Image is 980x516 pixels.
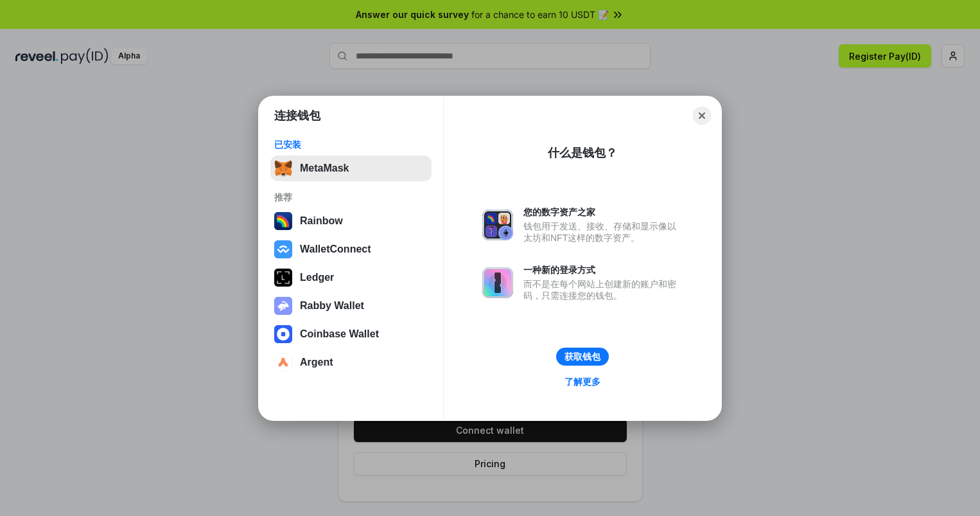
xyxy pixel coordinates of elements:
img: svg+xml,%3Csvg%20xmlns%3D%22http%3A%2F%2Fwww.w3.org%2F2000%2Fsvg%22%20fill%3D%22none%22%20viewBox... [482,209,513,240]
h1: 连接钱包 [274,108,320,123]
a: 了解更多 [557,373,608,390]
div: 推荐 [274,191,428,203]
img: svg+xml,%3Csvg%20width%3D%2228%22%20height%3D%2228%22%20viewBox%3D%220%200%2028%2028%22%20fill%3D... [274,325,292,343]
button: Argent [270,350,432,375]
div: 而不是在每个网站上创建新的账户和密码，只需连接您的钱包。 [523,278,683,301]
div: 一种新的登录方式 [523,264,683,276]
img: svg+xml,%3Csvg%20width%3D%22120%22%20height%3D%22120%22%20viewBox%3D%220%200%20120%20120%22%20fil... [274,212,292,230]
button: WalletConnect [270,236,432,262]
div: 钱包用于发送、接收、存储和显示像以太坊和NFT这样的数字资产。 [523,220,683,244]
div: Rabby Wallet [300,300,364,312]
button: Rabby Wallet [270,293,432,319]
div: 您的数字资产之家 [523,206,683,218]
img: svg+xml,%3Csvg%20xmlns%3D%22http%3A%2F%2Fwww.w3.org%2F2000%2Fsvg%22%20fill%3D%22none%22%20viewBox... [274,297,292,315]
img: svg+xml,%3Csvg%20fill%3D%22none%22%20height%3D%2233%22%20viewBox%3D%220%200%2035%2033%22%20width%... [274,159,292,177]
div: 了解更多 [564,376,600,387]
img: svg+xml,%3Csvg%20width%3D%2228%22%20height%3D%2228%22%20viewBox%3D%220%200%2028%2028%22%20fill%3D... [274,353,292,371]
button: 获取钱包 [556,348,609,366]
div: WalletConnect [300,244,371,255]
button: Close [693,107,711,125]
div: MetaMask [300,163,349,174]
img: svg+xml,%3Csvg%20width%3D%2228%22%20height%3D%2228%22%20viewBox%3D%220%200%2028%2028%22%20fill%3D... [274,240,292,258]
div: Rainbow [300,215,343,227]
div: 已安装 [274,139,428,150]
button: Coinbase Wallet [270,321,432,347]
div: 获取钱包 [564,351,600,362]
div: Ledger [300,272,334,283]
img: svg+xml,%3Csvg%20xmlns%3D%22http%3A%2F%2Fwww.w3.org%2F2000%2Fsvg%22%20fill%3D%22none%22%20viewBox... [482,267,513,298]
button: Ledger [270,265,432,290]
div: Coinbase Wallet [300,328,379,340]
div: 什么是钱包？ [548,145,617,161]
img: svg+xml,%3Csvg%20xmlns%3D%22http%3A%2F%2Fwww.w3.org%2F2000%2Fsvg%22%20width%3D%2228%22%20height%3... [274,269,292,287]
div: Argent [300,357,333,368]
button: Rainbow [270,208,432,234]
button: MetaMask [270,156,432,181]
